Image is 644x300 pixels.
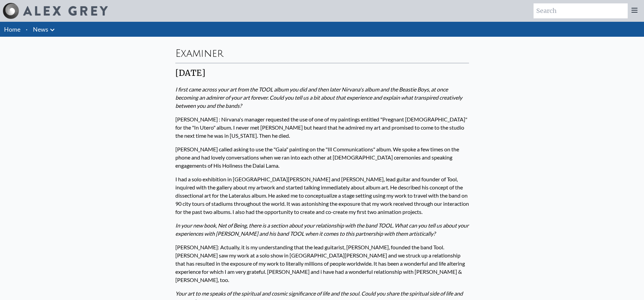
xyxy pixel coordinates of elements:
[33,24,48,34] a: News
[175,68,469,79] div: [DATE]
[175,240,469,287] p: [PERSON_NAME]: Actually, it is my understanding that the lead guitarist, [PERSON_NAME], founded t...
[175,143,469,172] p: [PERSON_NAME] called asking to use the "Gaia" painting on the "Ill Communications" album. We spok...
[175,222,469,237] em: In your new book, Net of Being, there is a section about your relationship with the band TOOL. Wh...
[23,22,30,37] li: ·
[175,113,469,143] p: [PERSON_NAME] : Nirvana's manager requested the use of one of my paintings entitled "Pregnant [DE...
[175,172,469,219] p: I had a solo exhibition in [GEOGRAPHIC_DATA][PERSON_NAME] and [PERSON_NAME], lead guitar and foun...
[175,86,462,109] em: I first came across your art from the TOOL album you did and then later Nirvana's album and the B...
[175,42,469,63] div: Examiner
[4,26,20,33] a: Home
[534,3,628,18] input: Search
